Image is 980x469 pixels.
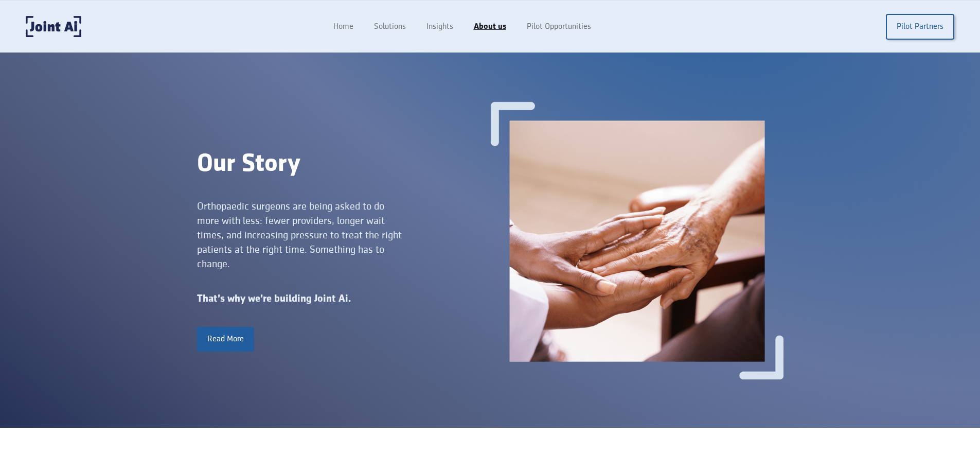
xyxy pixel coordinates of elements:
[886,14,954,40] a: Pilot Partners
[416,17,464,37] a: Insights
[464,17,516,37] a: About us
[197,327,254,352] a: Read More
[323,17,364,37] a: Home
[364,17,416,37] a: Solutions
[516,17,601,37] a: Pilot Opportunities
[26,16,81,37] a: home
[197,150,490,179] div: Our Story
[197,199,402,271] div: Orthopaedic surgeons are being asked to do more with less: fewer providers, longer wait times, an...
[197,292,490,306] div: That’s why we’re building Joint Ai.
